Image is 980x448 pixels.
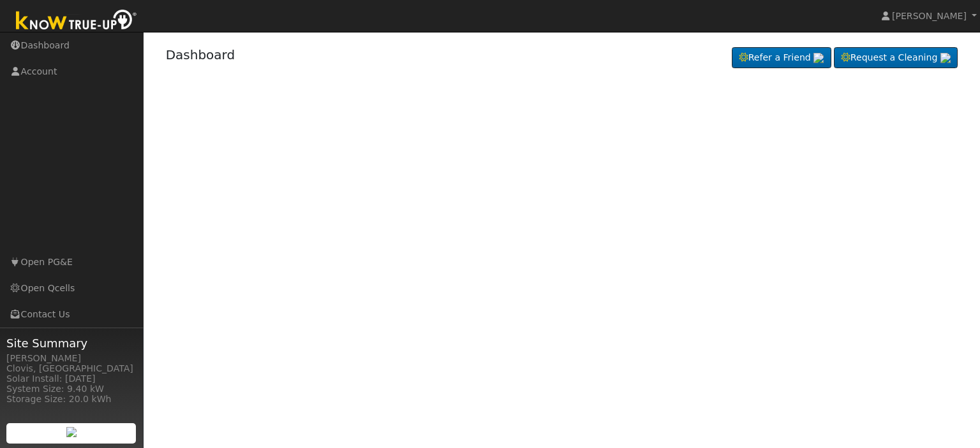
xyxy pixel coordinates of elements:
div: [PERSON_NAME] [6,352,137,365]
img: retrieve [940,53,951,63]
img: retrieve [66,427,77,437]
span: [PERSON_NAME] [892,11,967,21]
div: Solar Install: [DATE] [6,372,137,386]
div: Storage Size: 20.0 kWh [6,393,137,406]
span: Site Summary [6,335,137,352]
a: Request a Cleaning [834,47,958,69]
img: Know True-Up [10,7,144,36]
a: Refer a Friend [732,47,831,69]
div: System Size: 9.40 kW [6,382,137,396]
div: Clovis, [GEOGRAPHIC_DATA] [6,362,137,375]
a: Dashboard [166,47,235,62]
img: retrieve [813,53,824,63]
